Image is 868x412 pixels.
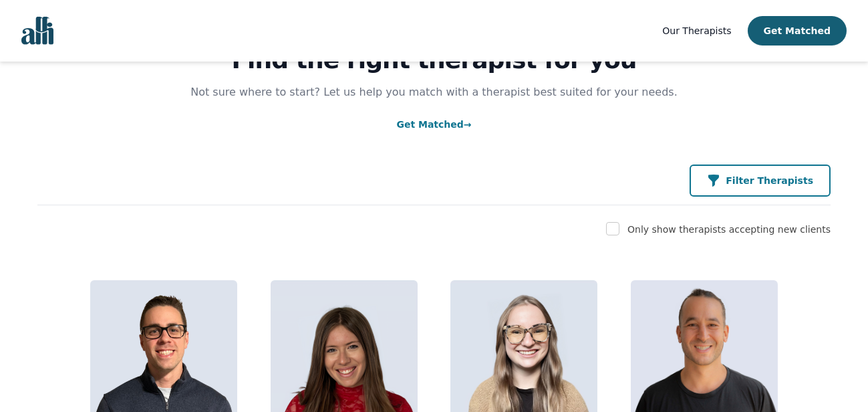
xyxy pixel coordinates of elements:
button: Filter Therapists [690,165,831,197]
button: Get Matched [748,16,847,45]
span: → [464,119,472,130]
a: Our Therapists [662,23,731,39]
span: Our Therapists [662,25,731,36]
p: Filter Therapists [726,174,813,187]
p: Not sure where to start? Let us help you match with a therapist best suited for your needs. [178,84,691,100]
label: Only show therapists accepting new clients [627,224,831,235]
a: Get Matched [396,119,471,130]
img: alli logo [21,17,53,45]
